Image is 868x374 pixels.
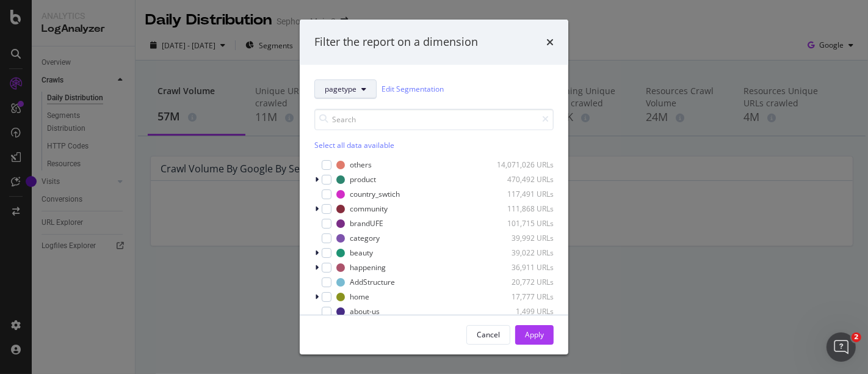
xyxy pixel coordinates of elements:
iframe: Intercom live chat [826,332,856,362]
div: modal [300,20,568,354]
div: Select all data available [314,140,554,150]
div: category [350,233,380,243]
div: others [350,159,372,170]
div: AddStructure [350,277,395,287]
div: product [350,174,376,185]
button: Cancel [466,325,510,345]
input: Search [314,109,554,130]
div: community [350,204,388,214]
div: Apply [525,329,544,340]
a: Edit Segmentation [382,82,444,95]
div: beauty [350,248,373,258]
div: 39,022 URLs [494,248,554,258]
div: about-us [350,306,380,317]
div: 117,491 URLs [494,189,554,199]
button: Apply [515,325,554,345]
div: home [350,291,369,302]
div: happening [350,262,386,273]
span: 2 [852,332,861,342]
div: 470,492 URLs [494,174,554,185]
div: 17,777 URLs [494,291,554,302]
div: 111,868 URLs [494,204,554,214]
div: 39,992 URLs [494,233,554,243]
div: times [546,34,554,50]
div: 101,715 URLs [494,218,554,229]
div: 14,071,026 URLs [494,159,554,170]
div: 1,499 URLs [494,306,554,317]
button: pagetype [314,79,377,99]
span: pagetype [325,84,356,94]
div: 36,911 URLs [494,262,554,273]
div: Cancel [477,329,500,340]
div: brandUFE [350,218,383,229]
div: country_swtich [350,189,400,199]
div: Filter the report on a dimension [314,34,478,50]
div: 20,772 URLs [494,277,554,287]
